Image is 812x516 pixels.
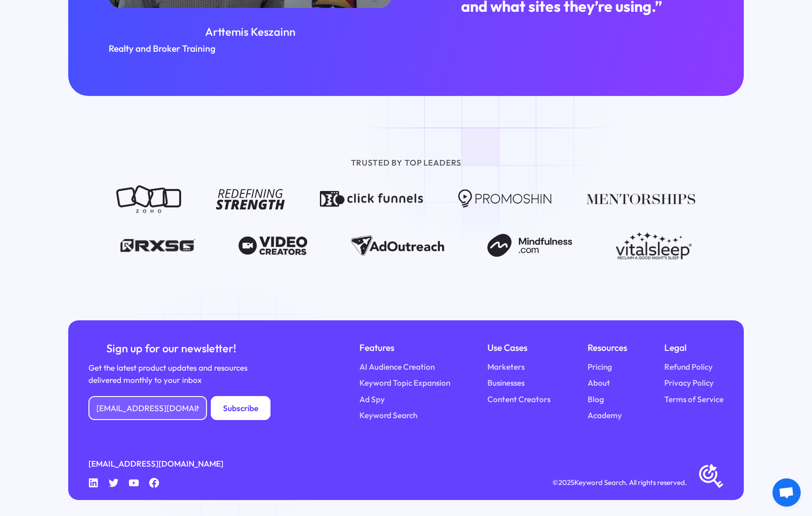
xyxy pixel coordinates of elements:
[109,41,392,56] div: Realty and Broker Training
[109,24,392,39] div: Arttemis Keszainn
[487,341,550,355] div: Use Cases
[588,377,610,389] a: About
[359,341,450,355] div: Features
[487,231,572,260] img: Mindfulness.com
[88,396,207,421] input: Email address
[88,396,271,421] form: Newsletter Form
[552,477,687,488] div: © Keyword Search. All rights reserved.
[664,377,714,389] a: Privacy Policy
[487,377,525,389] a: Businesses
[351,231,444,260] img: Ad Outreach
[588,361,612,373] a: Pricing
[664,341,724,355] div: Legal
[588,341,627,355] div: Resources
[211,396,271,421] input: Subscribe
[88,362,254,386] div: Get the latest product updates and resources delivered monthly to your inbox
[88,341,254,356] div: Sign up for our newsletter!
[588,393,604,405] a: Blog
[487,361,525,373] a: Marketers
[587,185,696,213] img: Mentorships
[116,185,181,213] img: Zoho
[216,185,285,213] img: Redefining Strength
[120,231,195,260] img: RXSG
[558,478,574,487] span: 2025
[320,185,423,213] img: Click Funnels
[359,393,385,405] a: Ad Spy
[163,157,649,169] div: TRUSTED BY TOP LEADERS
[487,393,550,405] a: Content Creators
[359,377,450,389] a: Keyword Topic Expansion
[239,231,307,260] img: Video Creators
[588,409,622,421] a: Academy
[664,393,724,405] a: Terms of Service
[664,361,713,373] a: Refund Policy
[616,231,692,260] img: Vitalsleep
[772,478,801,507] div: Open chat
[359,361,435,373] a: AI Audience Creation
[359,409,417,421] a: Keyword Search
[88,458,223,470] a: [EMAIL_ADDRESS][DOMAIN_NAME]
[458,185,551,213] img: Promoshin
